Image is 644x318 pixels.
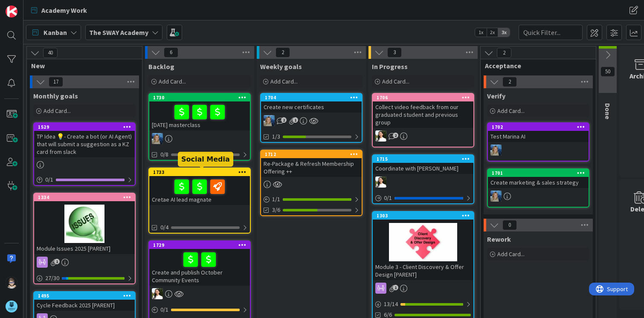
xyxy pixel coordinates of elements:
[149,101,250,130] div: [DATE] masterclass
[43,48,58,58] span: 40
[33,193,136,284] a: 1334Module Issues 2025 [PARENT]27/30
[393,133,398,138] span: 2
[492,124,589,130] div: 1702
[264,115,275,126] img: MA
[393,285,398,290] span: 1
[34,292,135,300] div: 1495
[33,92,78,100] span: Monthly goals
[373,299,473,309] div: 13/14
[488,145,589,156] div: MA
[149,94,250,130] div: 1730[DATE] masterclass
[26,3,92,18] a: Academy Work
[260,150,363,216] a: 1712Re-Package & Refresh Membership Offering ++1/13/6
[34,273,135,283] div: 27/30
[34,194,135,201] div: 1334
[181,155,230,163] h5: Social Media
[44,107,71,115] span: Add Card...
[373,193,473,203] div: 0/1
[488,123,589,131] div: 1702
[498,28,510,37] span: 3x
[502,220,517,230] span: 0
[373,94,473,128] div: 1706Collect video feedback from our graduated student and previous group
[89,28,148,37] b: The SWAY Academy
[497,250,525,258] span: Add Card...
[6,301,17,312] img: avatar
[261,150,362,177] div: 1712Re-Package & Refresh Membership Offering ++
[497,107,525,115] span: Add Card...
[488,177,589,188] div: Create marketing & sales strategy
[44,27,67,38] span: Kanban
[488,169,589,177] div: 1701
[33,122,136,186] a: 1529TP Idea 💡- Create a bot (or AI Agent) that will submit a suggestion as a KZ card from slack0/1
[377,213,473,219] div: 1303
[45,274,59,283] span: 27 / 30
[502,77,517,87] span: 2
[149,288,250,299] div: AK
[34,131,135,157] div: TP Idea 💡- Create a bot (or AI Agent) that will submit a suggestion as a KZ card from slack
[488,191,589,202] div: MA
[377,95,473,101] div: 1706
[34,194,135,254] div: 1334Module Issues 2025 [PARENT]
[152,133,163,144] img: MA
[38,194,135,200] div: 1334
[38,124,135,130] div: 1529
[372,62,408,71] span: In Progress
[373,101,473,128] div: Collect video feedback from our graduated student and previous group
[487,235,511,243] span: Rework
[387,47,402,58] span: 3
[148,93,251,161] a: 1730[DATE] masterclassMA0/8
[149,168,250,176] div: 1733
[261,101,362,113] div: Create new certificates
[149,304,250,315] div: 0/1
[384,194,392,202] span: 0 / 1
[487,122,589,162] a: 1702Test Marina AIMA
[49,77,63,87] span: 17
[519,25,583,40] input: Quick Filter...
[31,61,131,70] span: New
[54,259,60,264] span: 1
[149,241,250,249] div: 1729
[261,94,362,113] div: 1704Create new certificates
[34,243,135,254] div: Module Issues 2025 [PARENT]
[153,169,250,175] div: 1733
[34,300,135,311] div: Cycle Feedback 2025 [PARENT]
[487,168,589,208] a: 1701Create marketing & sales strategyMA
[603,103,612,119] span: Done
[148,168,251,234] a: 1733Cretae AI lead magnate0/4
[373,130,473,142] div: AK
[34,174,135,185] div: 0/1
[373,212,473,280] div: 1303Module 3 - Client Discovery & Offer Design [PARENT]
[260,62,302,71] span: Weekly goals
[149,176,250,205] div: Cretae AI lead magnate
[384,300,398,309] span: 13 / 14
[260,93,363,143] a: 1704Create new certificatesMA1/3
[372,93,474,147] a: 1706Collect video feedback from our graduated student and previous groupAK
[487,28,498,37] span: 2x
[492,170,589,176] div: 1701
[377,156,473,162] div: 1715
[18,1,39,12] span: Support
[375,176,386,188] img: AK
[261,115,362,126] div: MA
[6,6,17,17] img: Visit kanbanzone.com
[270,78,298,85] span: Add Card...
[265,151,362,157] div: 1712
[276,47,290,58] span: 2
[490,145,502,156] img: MA
[373,163,473,174] div: Coordinate with [PERSON_NAME]
[45,175,53,184] span: 0 / 1
[373,94,473,101] div: 1706
[34,123,135,131] div: 1529
[373,155,473,163] div: 1715
[497,48,511,58] span: 2
[160,223,168,232] span: 0/4
[488,131,589,142] div: Test Marina AI
[38,293,135,299] div: 1495
[149,249,250,286] div: Create and publish October Community Events
[34,123,135,157] div: 1529TP Idea 💡- Create a bot (or AI Agent) that will submit a suggestion as a KZ card from slack
[149,133,250,144] div: MA
[164,47,178,58] span: 6
[153,95,250,101] div: 1730
[272,205,280,214] span: 3/6
[160,305,168,314] span: 0 / 1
